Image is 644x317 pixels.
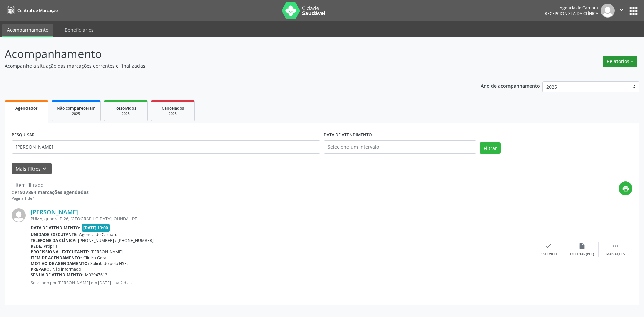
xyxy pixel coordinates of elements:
div: Mais ações [606,252,625,257]
span: Não informado [52,266,81,272]
img: img [12,208,26,222]
i: insert_drive_file [578,242,586,250]
div: 2025 [109,111,143,116]
i:  [618,6,625,13]
p: Solicitado por [PERSON_NAME] em [DATE] - há 2 dias [31,280,532,286]
span: Clinica Geral [83,255,107,261]
input: Selecione um intervalo [324,140,476,154]
span: [PHONE_NUMBER] / [PHONE_NUMBER] [78,237,154,243]
div: Página 1 de 1 [12,196,89,201]
a: [PERSON_NAME] [31,208,78,216]
span: Cancelados [162,105,184,111]
button:  [615,4,628,18]
b: Profissional executante: [31,249,89,255]
span: Central de Marcação [17,8,58,13]
a: Central de Marcação [5,5,58,16]
img: img [601,4,615,18]
a: Beneficiários [60,24,98,36]
strong: 1927854 marcações agendadas [17,189,89,195]
div: 2025 [57,111,96,116]
i: keyboard_arrow_down [41,165,48,172]
div: Exportar (PDF) [570,252,594,257]
div: 1 item filtrado [12,181,89,189]
a: Acompanhamento [2,24,53,37]
button: Relatórios [603,56,637,67]
b: Item de agendamento: [31,255,82,261]
div: de [12,189,89,196]
span: Agencia de Caruaru [79,232,118,237]
label: DATA DE ATENDIMENTO [324,130,372,140]
label: PESQUISAR [12,130,35,140]
i:  [612,242,619,250]
button: print [619,181,632,195]
p: Acompanhamento [5,46,449,62]
b: Rede: [31,243,42,249]
input: Nome, código do beneficiário ou CPF [12,140,320,154]
div: 2025 [156,111,190,116]
span: [DATE] 13:00 [82,224,110,232]
button: Mais filtroskeyboard_arrow_down [12,163,52,175]
b: Motivo de agendamento: [31,261,89,266]
div: Agencia de Caruaru [545,5,598,11]
p: Ano de acompanhamento [481,81,540,90]
b: Senha de atendimento: [31,272,84,278]
b: Telefone da clínica: [31,237,77,243]
span: [PERSON_NAME] [91,249,123,255]
span: M02947613 [85,272,107,278]
span: Própria [44,243,58,249]
i: print [622,185,629,192]
span: Solicitado pelo HSE. [90,261,128,266]
button: Filtrar [480,142,501,154]
span: Resolvidos [115,105,136,111]
div: PUMA, quadra D 26, [GEOGRAPHIC_DATA], OLINDA - PE [31,216,532,222]
div: Resolvido [540,252,557,257]
b: Preparo: [31,266,51,272]
span: Recepcionista da clínica [545,11,598,16]
b: Data de atendimento: [31,225,80,231]
i: check [545,242,552,250]
button: apps [628,5,639,17]
b: Unidade executante: [31,232,78,237]
p: Acompanhe a situação das marcações correntes e finalizadas [5,62,449,69]
span: Não compareceram [57,105,96,111]
span: Agendados [15,105,38,111]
